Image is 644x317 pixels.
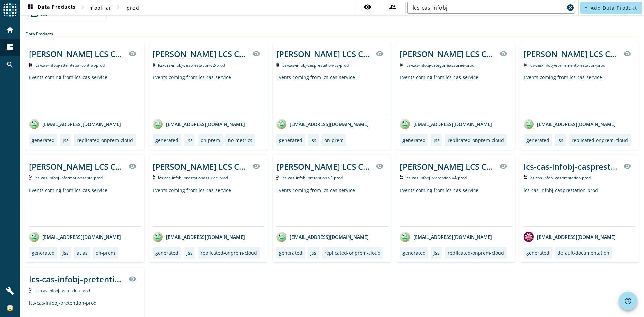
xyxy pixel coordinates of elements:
[276,232,286,242] img: avatar
[127,5,139,11] span: prod
[78,3,87,11] mat-icon: chevron_right
[153,232,245,242] div: [EMAIL_ADDRESS][DOMAIN_NAME]
[158,175,228,181] span: Kafka Topic: lcs-cas-infobj-prestationassuree-prod
[591,5,637,11] span: Add Data Product
[376,162,384,170] mat-icon: visibility
[310,250,316,256] div: jss
[499,162,507,170] mat-icon: visibility
[158,62,225,68] span: Kafka Topic: lcs-cas-infobj-casprestation-v2-prod
[276,63,279,67] img: Kafka Topic: lcs-cas-infobj-casprestation-v3-prod
[96,250,115,256] div: on-prem
[529,62,605,68] span: Kafka Topic: lcs-cas-infobj-evenementprestation-prod
[201,137,220,143] div: on-prem
[400,161,495,172] div: [PERSON_NAME] LCS Cas infobj of Pretention producer version 4
[87,2,114,14] button: mobiliar
[252,162,260,170] mat-icon: visibility
[557,250,609,256] div: default-documentation
[406,62,474,68] span: Kafka Topic: lcs-cas-infobj-categorieassuree-prod
[279,137,302,143] div: generated
[310,137,316,143] div: jss
[324,250,381,256] div: replicated-onprem-cloud
[153,63,156,67] img: Kafka Topic: lcs-cas-infobj-casprestation-v2-prod
[29,288,32,293] img: Kafka Topic: lcs-cas-infobj-pretention-prod
[29,119,39,129] img: avatar
[524,119,616,129] div: [EMAIL_ADDRESS][DOMAIN_NAME]
[153,175,156,180] img: Kafka Topic: lcs-cas-infobj-prestationassuree-prod
[128,162,137,170] mat-icon: visibility
[529,175,591,181] span: Kafka Topic: lcs-cas-infobj-casprestation-prod
[3,3,17,17] img: spoud-logo.svg
[389,3,397,11] mat-icon: supervisor_account
[572,137,628,143] div: replicated-onprem-cloud
[623,50,631,58] mat-icon: visibility
[434,137,440,143] div: jss
[29,232,39,242] img: avatar
[114,3,122,11] mat-icon: chevron_right
[29,187,141,226] div: Events coming from lcs-cas-service
[155,250,178,256] div: generated
[25,31,639,37] div: Data Products
[524,161,619,172] div: lcs-cas-infobj-casprestation-prod
[557,137,563,143] div: jss
[448,250,504,256] div: replicated-onprem-cloud
[153,161,248,172] div: [PERSON_NAME] LCS Cas infobj of Prestation Assuree producer
[32,137,55,143] div: generated
[402,250,426,256] div: generated
[580,2,642,14] button: Add Data Product
[29,74,141,114] div: Events coming from lcs-cas-service
[276,232,369,242] div: [EMAIL_ADDRESS][DOMAIN_NAME]
[400,48,495,59] div: [PERSON_NAME] LCS Cas infobj of Categorie Assuree producer
[499,50,507,58] mat-icon: visibility
[400,187,512,226] div: Events coming from lcs-cas-service
[279,250,302,256] div: generated
[406,175,467,181] span: Kafka Topic: lcs-cas-infobj-pretention-v4-prod
[400,63,403,67] img: Kafka Topic: lcs-cas-infobj-categorieassuree-prod
[400,175,403,180] img: Kafka Topic: lcs-cas-infobj-pretention-v4-prod
[89,5,111,11] span: mobiliar
[153,119,245,129] div: [EMAIL_ADDRESS][DOMAIN_NAME]
[35,288,90,294] span: Kafka Topic: lcs-cas-infobj-pretention-prod
[434,250,440,256] div: jss
[282,175,343,181] span: Kafka Topic: lcs-cas-infobj-pretention-v3-prod
[6,287,14,295] mat-icon: build
[128,50,137,58] mat-icon: visibility
[32,250,55,256] div: generated
[526,137,549,143] div: generated
[584,6,588,9] mat-icon: add
[29,274,124,285] div: lcs-cas-infobj-pretention-prod
[566,4,574,12] mat-icon: cancel
[23,2,78,14] button: Data Products
[35,62,105,68] span: Kafka Topic: lcs-cas-infobj-atteinteparcontrat-prod
[276,119,369,129] div: [EMAIL_ADDRESS][DOMAIN_NAME]
[400,232,410,242] img: avatar
[7,305,13,312] img: af918c374769b9f2fc363c81ec7e3749
[153,232,163,242] img: avatar
[29,63,32,67] img: Kafka Topic: lcs-cas-infobj-atteinteparcontrat-prod
[276,161,372,172] div: [PERSON_NAME] LCS Cas infobj of Pretention producer version 3
[153,187,264,226] div: Events coming from lcs-cas-service
[413,4,564,12] input: Search (% or * for wildcards)
[400,74,512,114] div: Events coming from lcs-cas-service
[282,62,349,68] span: Kafka Topic: lcs-cas-infobj-casprestation-v3-prod
[276,187,388,226] div: Events coming from lcs-cas-service
[26,4,76,12] span: Data Products
[524,119,534,129] img: avatar
[153,48,248,59] div: [PERSON_NAME] LCS Cas infobj of casprestation producer version 2
[29,175,32,180] img: Kafka Topic: lcs-cas-infobj-informationsante-prod
[122,2,144,14] button: prod
[155,137,178,143] div: generated
[526,250,549,256] div: generated
[324,137,344,143] div: on-prem
[6,43,14,51] mat-icon: dashboard
[63,250,69,256] div: jss
[524,74,635,114] div: Events coming from lcs-cas-service
[402,137,426,143] div: generated
[63,137,69,143] div: jss
[77,137,133,143] div: replicated-onprem-cloud
[77,250,88,256] div: atlas
[624,297,632,305] mat-icon: help_outline
[201,250,257,256] div: replicated-onprem-cloud
[186,137,193,143] div: jss
[6,61,14,69] mat-icon: search
[26,4,34,12] mat-icon: dashboard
